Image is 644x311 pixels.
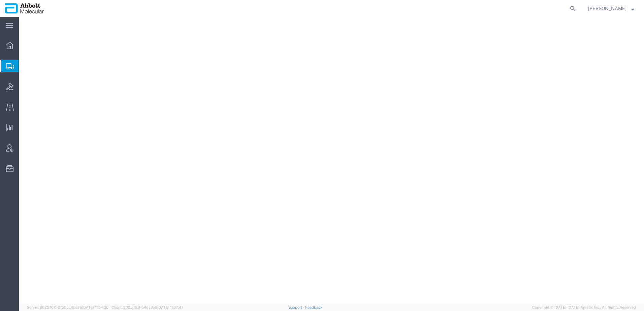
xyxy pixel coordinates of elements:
[5,3,44,13] img: logo
[532,305,636,310] span: Copyright © [DATE]-[DATE] Agistix Inc., All Rights Reserved
[588,4,635,12] button: [PERSON_NAME]
[288,305,305,309] a: Support
[111,305,184,309] span: Client: 2025.16.0-b4dc8a9
[157,305,184,309] span: [DATE] 11:37:47
[588,5,626,12] span: Jarrod Kec
[82,305,108,309] span: [DATE] 11:54:36
[27,305,108,309] span: Server: 2025.16.0-21b0bc45e7b
[19,17,644,304] iframe: FS Legacy Container
[305,305,322,309] a: Feedback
